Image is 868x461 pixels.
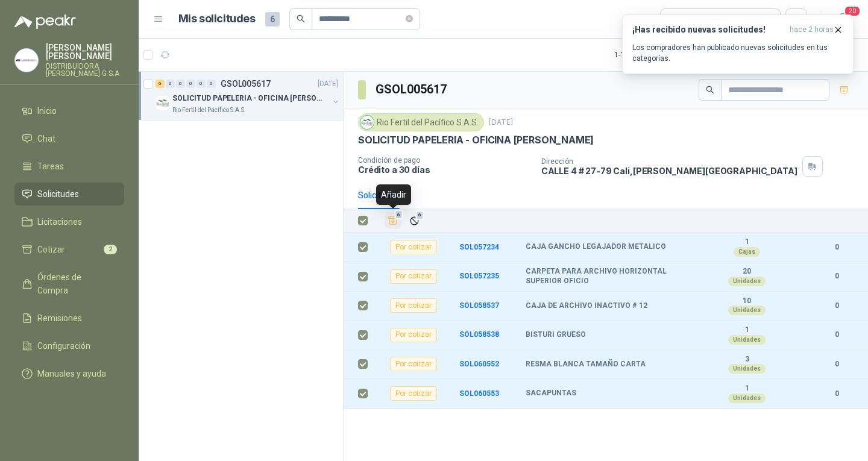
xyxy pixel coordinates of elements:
[221,80,271,88] p: GSOL005617
[728,335,766,345] div: Unidades
[728,394,766,403] div: Unidades
[156,77,341,115] a: 6 0 0 0 0 0 GSOL005617[DATE] Company LogoSOLICITUD PAPELERIA - OFICINA [PERSON_NAME]Rio Fertil de...
[360,116,374,129] img: Company Logo
[734,247,760,257] div: Cajas
[406,15,413,22] span: close-circle
[37,339,90,353] span: Configuración
[844,5,861,17] span: 20
[37,312,82,325] span: Remisiones
[406,213,423,229] button: Ignorar
[820,329,854,340] b: 0
[705,384,788,394] b: 1
[622,14,854,74] button: ¡Has recibido nuevas solicitudes!hace 2 horas Los compradores han publicado nuevas solicitudes en...
[207,80,216,88] div: 0
[358,189,400,202] div: Solicitudes
[728,364,766,374] div: Unidades
[632,42,843,64] p: Los compradores han publicado nuevas solicitudes en tus categorías.
[14,238,124,261] a: Cotizar2
[390,240,437,254] div: Por cotizar
[489,117,513,128] p: [DATE]
[395,210,403,220] span: 6
[46,63,124,77] p: DISTRIBUIDORA [PERSON_NAME] G S.A
[526,267,698,286] b: CARPETA PARA ARCHIVO HORIZONTAL SUPERIOR OFICIO
[705,267,788,277] b: 20
[459,360,499,368] a: SOL060552
[820,359,854,370] b: 0
[705,237,788,247] b: 1
[705,355,788,365] b: 3
[385,212,401,229] button: Añadir
[37,367,106,380] span: Manuales y ayuda
[416,210,424,220] span: 6
[390,328,437,342] div: Por cotizar
[790,25,834,35] span: hace 2 horas
[46,43,124,60] p: [PERSON_NAME] [PERSON_NAME]
[706,86,714,94] span: search
[37,160,64,173] span: Tareas
[176,80,185,88] div: 0
[156,96,170,110] img: Company Logo
[390,386,437,401] div: Por cotizar
[526,389,576,398] b: SACAPUNTAS
[459,330,499,339] a: SOL058538
[178,10,256,28] h1: Mis solicitudes
[705,296,788,306] b: 10
[376,184,411,205] div: Añadir
[832,8,854,30] button: 20
[14,210,124,233] a: Licitaciones
[632,25,785,35] h3: ¡Has recibido nuevas solicitudes!
[37,132,55,145] span: Chat
[186,80,195,88] div: 0
[14,183,124,205] a: Solicitudes
[37,243,65,256] span: Cotizar
[14,14,76,29] img: Logo peakr
[541,166,797,176] p: CALLE 4 # 27-79 Cali , [PERSON_NAME][GEOGRAPHIC_DATA]
[265,12,280,27] span: 6
[37,271,113,297] span: Órdenes de Compra
[14,155,124,178] a: Tareas
[358,134,594,146] p: SOLICITUD PAPELERIA - OFICINA [PERSON_NAME]
[318,78,338,90] p: [DATE]
[14,362,124,385] a: Manuales y ayuda
[172,93,322,104] p: SOLICITUD PAPELERIA - OFICINA [PERSON_NAME]
[728,277,766,286] div: Unidades
[156,80,165,88] div: 6
[104,245,117,254] span: 2
[297,14,305,23] span: search
[728,306,766,315] div: Unidades
[390,357,437,371] div: Por cotizar
[820,300,854,312] b: 0
[820,388,854,400] b: 0
[459,272,499,280] a: SOL057235
[358,165,532,175] p: Crédito a 30 días
[614,45,676,64] div: 1 - 1 de 1
[390,298,437,313] div: Por cotizar
[14,334,124,357] a: Configuración
[14,99,124,122] a: Inicio
[406,13,413,25] span: close-circle
[390,269,437,284] div: Por cotizar
[459,243,499,251] a: SOL057234
[541,157,797,166] p: Dirección
[459,301,499,310] a: SOL058537
[37,104,57,118] span: Inicio
[376,80,448,99] h3: GSOL005617
[14,307,124,330] a: Remisiones
[172,105,246,115] p: Rio Fertil del Pacífico S.A.S.
[820,242,854,253] b: 0
[37,215,82,228] span: Licitaciones
[37,187,79,201] span: Solicitudes
[526,360,646,369] b: RESMA BLANCA TAMAÑO CARTA
[166,80,175,88] div: 0
[459,389,499,398] a: SOL060553
[14,127,124,150] a: Chat
[820,271,854,282] b: 0
[358,156,532,165] p: Condición de pago
[14,266,124,302] a: Órdenes de Compra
